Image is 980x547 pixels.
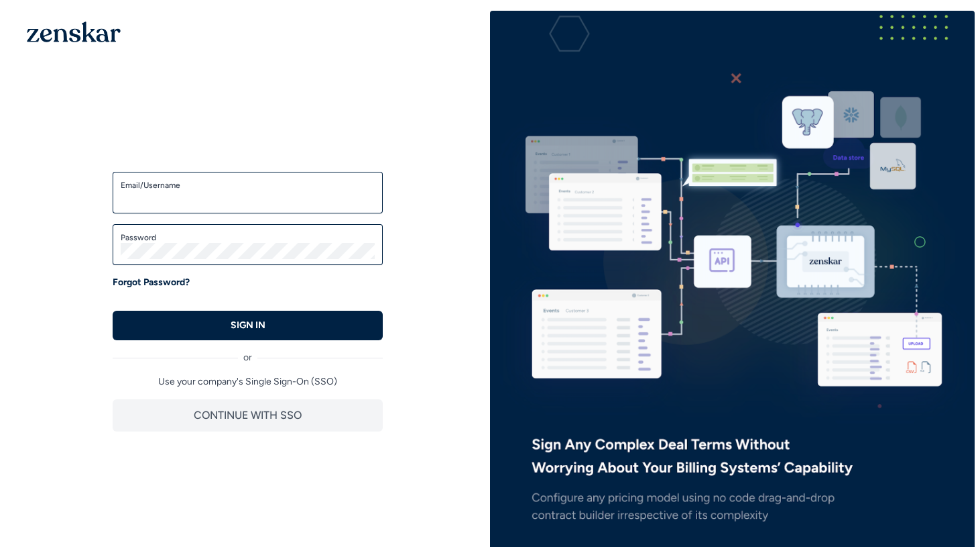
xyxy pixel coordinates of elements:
[113,311,383,340] button: SIGN IN
[231,319,265,332] p: SIGN IN
[113,375,383,389] p: Use your company's Single Sign-On (SSO)
[121,180,375,191] label: Email/Username
[113,276,190,289] a: Forgot Password?
[113,399,383,432] button: CONTINUE WITH SSO
[121,232,375,243] label: Password
[27,21,121,42] img: 1OGAJ2xQqyY4LXKgY66KYq0eOWRCkrZdAb3gUhuVAqdWPZE9SRJmCz+oDMSn4zDLXe31Ii730ItAGKgCKgCCgCikA4Av8PJUP...
[113,340,383,364] div: or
